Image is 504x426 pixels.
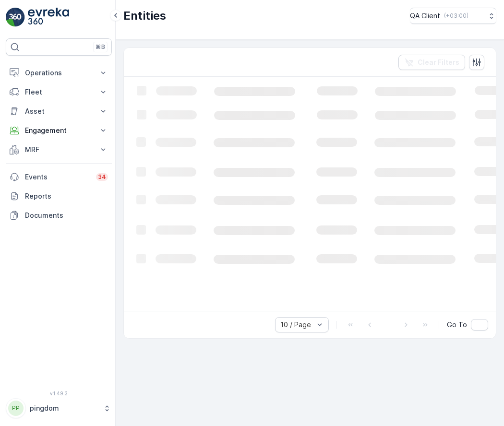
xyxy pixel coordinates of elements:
button: Asset [6,102,112,121]
button: Clear Filters [398,55,465,70]
p: Entities [123,8,166,24]
button: MRF [6,140,112,159]
button: Engagement [6,121,112,140]
p: Operations [25,68,93,78]
p: ⌘B [96,43,105,51]
p: Engagement [25,126,93,135]
p: Reports [25,191,108,201]
a: Reports [6,187,112,206]
span: v 1.49.3 [6,390,112,396]
p: Fleet [25,87,93,97]
button: PPpingdom [6,398,112,418]
img: logo [6,8,25,27]
p: Documents [25,211,108,220]
p: Clear Filters [418,58,459,67]
button: Fleet [6,83,112,102]
button: QA Client(+03:00) [410,8,496,24]
div: PP [8,401,24,416]
p: MRF [25,145,93,154]
p: pingdom [30,403,98,413]
a: Events34 [6,167,112,187]
a: Documents [6,206,112,225]
p: 34 [98,173,106,181]
p: Events [25,172,90,182]
p: ( +03:00 ) [444,12,468,20]
button: Operations [6,63,112,83]
p: Asset [25,106,93,116]
p: QA Client [410,11,440,21]
span: Go To [447,320,467,330]
img: logo_light-DOdMpM7g.png [28,8,69,27]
